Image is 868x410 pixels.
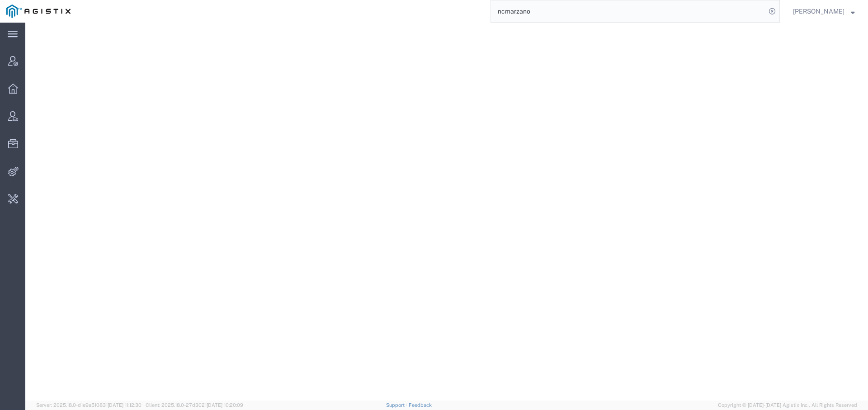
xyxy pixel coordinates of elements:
span: Abbie Wilkiemeyer [793,6,844,16]
iframe: To enrich screen reader interactions, please activate Accessibility in Grammarly extension settings [25,23,868,401]
button: [PERSON_NAME] [793,6,855,17]
a: Support [386,402,409,408]
span: Copyright © [DATE]-[DATE] Agistix Inc., All Rights Reserved [718,401,857,409]
a: Feedback [409,402,432,408]
span: [DATE] 11:12:30 [108,402,142,408]
span: Server: 2025.18.0-d1e9a510831 [36,402,142,408]
span: [DATE] 10:20:09 [207,402,243,408]
span: Client: 2025.18.0-27d3021 [146,402,243,408]
img: logo [6,5,71,18]
input: Search for shipment number, reference number [491,0,766,22]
